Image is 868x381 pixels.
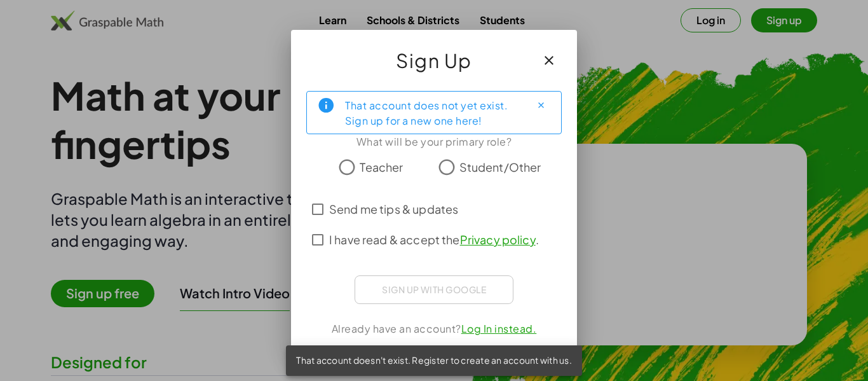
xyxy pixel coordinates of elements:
[286,345,582,376] div: That account doesn't exist. Register to create an account with us.
[306,321,562,336] div: Already have an account?
[531,95,551,116] button: Close
[329,200,458,218] span: Send me tips & updates
[461,322,537,335] a: Log In instead.
[396,45,472,76] span: Sign Up
[329,231,539,248] span: I have read & accept the .
[306,134,562,149] div: What will be your primary role?
[360,158,403,176] span: Teacher
[460,232,536,247] a: Privacy policy
[345,97,520,128] div: That account does not yet exist. Sign up for a new one here!
[459,158,541,176] span: Student/Other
